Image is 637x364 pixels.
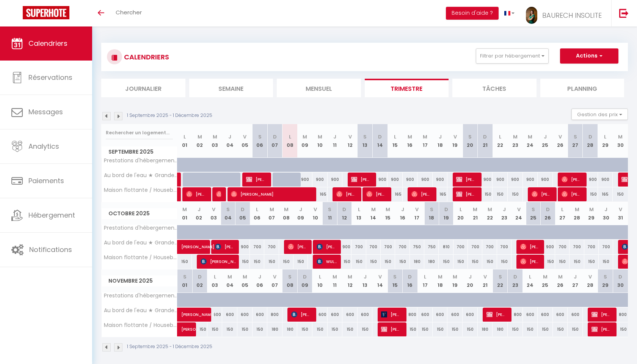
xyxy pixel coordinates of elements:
span: [PERSON_NAME] [288,240,308,254]
th: 10 [308,202,322,225]
div: 900 [583,173,598,187]
div: 900 [312,173,328,187]
th: 12 [342,269,358,292]
abbr: D [444,206,448,213]
span: Chercher [116,8,142,16]
button: Gestion des prix [571,109,628,120]
abbr: V [415,206,419,213]
div: 150 [497,255,511,269]
div: 700 [482,240,497,254]
th: 19 [447,269,463,292]
th: 23 [497,202,511,225]
th: 02 [192,124,207,158]
abbr: L [394,133,396,140]
div: 700 [570,240,584,254]
div: 900 [523,173,538,187]
span: Septembre 2025 [102,146,177,157]
div: 150 [279,255,293,269]
th: 31 [613,202,628,225]
th: 15 [388,124,403,158]
span: [PERSON_NAME] [411,187,431,201]
abbr: D [342,206,346,213]
span: [PERSON_NAME] [532,187,552,201]
th: 09 [293,202,308,225]
span: [PERSON_NAME] [591,322,612,336]
abbr: V [378,273,382,280]
th: 20 [463,124,478,158]
th: 29 [598,124,613,158]
th: 13 [358,269,373,292]
input: Rechercher un logement... [106,126,173,140]
span: Analytics [28,142,59,151]
abbr: L [256,206,258,213]
abbr: J [401,206,404,213]
th: 03 [206,202,221,225]
abbr: M [386,206,390,213]
span: [PERSON_NAME] [231,187,312,201]
span: [PERSON_NAME] [486,307,507,322]
abbr: D [483,133,487,140]
div: 900 [508,173,523,187]
abbr: S [574,133,577,140]
span: Prestations d'hébergement ★ Baurech Insolite [103,225,179,231]
th: 25 [538,269,553,292]
span: [PERSON_NAME] [591,307,612,322]
abbr: D [273,133,277,140]
div: 900 [417,173,433,187]
div: 150 [250,255,264,269]
a: [PERSON_NAME] [177,240,192,254]
th: 17 [417,124,433,158]
abbr: L [561,206,563,213]
th: 11 [323,202,337,225]
abbr: J [333,133,336,140]
th: 14 [372,124,388,158]
button: Ouvrir le widget de chat LiveChat [6,3,29,26]
span: [PERSON_NAME] [181,236,216,250]
abbr: S [393,273,397,280]
button: Filtrer par hébergement [476,48,549,64]
div: 700 [381,240,395,254]
th: 14 [366,202,381,225]
li: Journalier [101,79,185,97]
th: 27 [568,269,583,292]
abbr: M [371,206,376,213]
abbr: M [423,133,427,140]
th: 06 [253,124,268,158]
li: Trimestre [365,79,449,97]
span: Maison flottante / Houseboat ★ Baurech Insolite [103,187,179,193]
th: 27 [555,202,570,225]
abbr: S [430,206,433,213]
abbr: M [303,133,307,140]
th: 18 [424,202,439,225]
th: 08 [282,269,298,292]
abbr: L [460,206,462,213]
abbr: M [182,206,187,213]
span: [PERSON_NAME] [381,322,401,336]
span: [PERSON_NAME] [186,187,206,201]
div: 150 [395,255,409,269]
abbr: S [226,206,230,213]
abbr: L [289,133,291,140]
div: 150 [584,255,599,269]
abbr: L [184,133,186,140]
th: 17 [410,202,424,225]
div: 165 [312,187,328,201]
abbr: L [319,273,321,280]
div: 150 [482,255,497,269]
th: 08 [279,202,293,225]
abbr: J [364,273,367,280]
th: 18 [433,269,448,292]
li: Planning [540,79,624,97]
th: 16 [403,124,418,158]
span: Prestations d'hébergement ★ Baurech Insolite [103,158,179,163]
th: 10 [312,124,328,158]
th: 09 [297,124,312,158]
abbr: V [273,273,276,280]
span: [PERSON_NAME] [366,187,386,201]
span: BAURECH INSOLITE [542,11,602,20]
span: [PERSON_NAME] [562,187,582,201]
th: 28 [583,269,598,292]
li: Tâches [452,79,537,97]
th: 08 [282,124,298,158]
div: 150 [541,255,555,269]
